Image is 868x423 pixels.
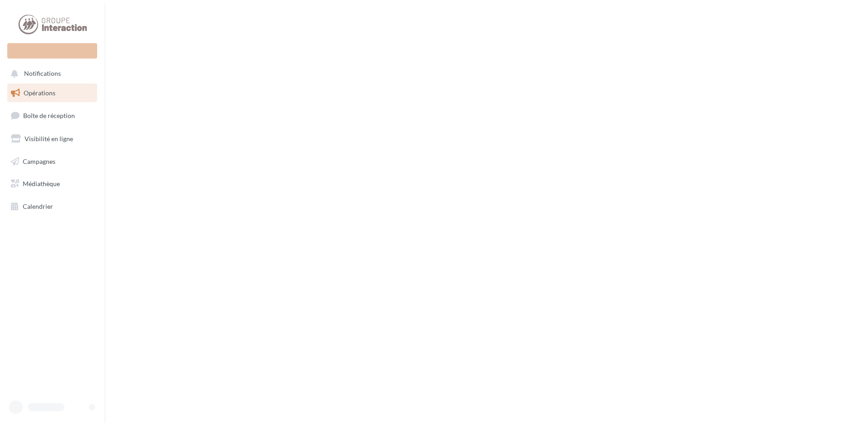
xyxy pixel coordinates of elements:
[5,84,99,103] a: Opérations
[25,135,73,143] span: Visibilité en ligne
[23,202,53,210] span: Calendrier
[5,197,99,216] a: Calendrier
[5,174,99,193] a: Médiathèque
[23,157,55,165] span: Campagnes
[7,43,97,59] div: Nouvelle campagne
[24,70,61,78] span: Notifications
[5,152,99,171] a: Campagnes
[24,89,55,97] span: Opérations
[5,129,99,148] a: Visibilité en ligne
[5,106,99,125] a: Boîte de réception
[23,112,75,119] span: Boîte de réception
[23,180,60,187] span: Médiathèque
